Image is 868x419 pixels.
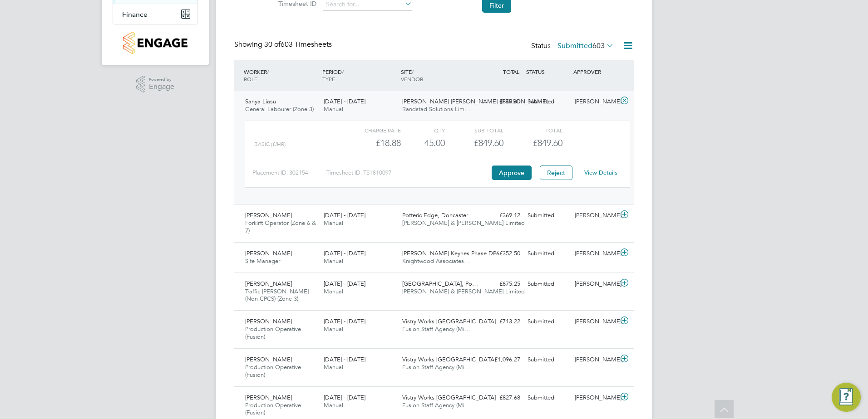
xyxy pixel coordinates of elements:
[402,257,470,265] span: Knightwood Associates…
[242,63,320,87] div: WORKER
[245,280,292,287] span: [PERSON_NAME]
[245,257,280,265] span: Site Manager
[524,352,571,367] div: Submitted
[245,105,314,113] span: General Labourer (Zone 3)
[245,394,292,401] span: [PERSON_NAME]
[571,314,618,329] div: [PERSON_NAME]
[324,356,365,363] span: [DATE] - [DATE]
[324,317,365,325] span: [DATE] - [DATE]
[524,390,571,405] div: Submitted
[503,125,562,136] div: Total
[402,249,499,257] span: [PERSON_NAME] Keynes Phase DP6
[149,83,174,91] span: Engage
[324,394,365,401] span: [DATE] - [DATE]
[401,125,445,136] div: QTY
[524,277,571,292] div: Submitted
[324,219,343,227] span: Manual
[592,41,605,50] span: 603
[477,390,524,405] div: £827.68
[402,105,472,113] span: Randstad Solutions Limi…
[264,40,332,49] span: 603 Timesheets
[412,68,414,75] span: /
[477,246,524,261] div: £352.50
[402,325,470,333] span: Fusion Staff Agency (Mi…
[136,76,175,93] a: Powered byEngage
[342,136,401,151] div: £18.88
[477,314,524,329] div: £713.22
[113,32,198,54] a: Go to home page
[402,97,553,105] span: [PERSON_NAME] [PERSON_NAME] ([PERSON_NAME]…
[477,208,524,223] div: £369.12
[402,280,478,287] span: [GEOGRAPHIC_DATA], Po…
[122,10,148,19] span: Finance
[524,208,571,223] div: Submitted
[322,75,335,83] span: TYPE
[324,257,343,265] span: Manual
[401,136,445,151] div: 45.00
[324,287,343,295] span: Manual
[113,4,197,24] button: Finance
[245,401,301,417] span: Production Operative (Fusion)
[149,76,174,83] span: Powered by
[571,246,618,261] div: [PERSON_NAME]
[402,394,496,401] span: Vistry Works [GEOGRAPHIC_DATA]
[445,136,503,151] div: £849.60
[324,105,343,113] span: Manual
[531,40,616,53] div: Status
[324,363,343,371] span: Manual
[245,97,276,105] span: Sanya Liasu
[245,363,301,379] span: Production Operative (Fusion)
[571,390,618,405] div: [PERSON_NAME]
[571,208,618,223] div: [PERSON_NAME]
[402,401,470,409] span: Fusion Staff Agency (Mi…
[320,63,399,87] div: PERIOD
[245,356,292,363] span: [PERSON_NAME]
[402,219,525,227] span: [PERSON_NAME] & [PERSON_NAME] Limited
[477,277,524,292] div: £875.25
[245,219,316,234] span: Forklift Operator (Zone 6 & 7)
[524,314,571,329] div: Submitted
[540,166,572,180] button: Reject
[264,40,281,49] span: 30 of
[402,356,496,363] span: Vistry Works [GEOGRAPHIC_DATA]
[245,211,292,219] span: [PERSON_NAME]
[524,246,571,261] div: Submitted
[445,125,503,136] div: Sub Total
[245,325,301,341] span: Production Operative (Fusion)
[324,325,343,333] span: Manual
[324,249,365,257] span: [DATE] - [DATE]
[524,94,571,109] div: Submitted
[503,68,519,75] span: TOTAL
[402,211,468,219] span: Potteric Edge, Doncaster
[402,287,525,295] span: [PERSON_NAME] & [PERSON_NAME] Limited
[571,63,618,80] div: APPROVER
[252,166,326,180] div: Placement ID: 302154
[324,280,365,287] span: [DATE] - [DATE]
[324,401,343,409] span: Manual
[524,63,571,80] div: STATUS
[533,137,562,148] span: £849.60
[401,75,423,83] span: VENDOR
[324,97,365,105] span: [DATE] - [DATE]
[245,249,292,257] span: [PERSON_NAME]
[254,141,286,147] span: Basic (£/HR)
[477,94,524,109] div: £849.60
[244,75,257,83] span: ROLE
[399,63,477,87] div: SITE
[571,277,618,292] div: [PERSON_NAME]
[571,352,618,367] div: [PERSON_NAME]
[492,166,532,180] button: Approve
[402,317,496,325] span: Vistry Works [GEOGRAPHIC_DATA]
[832,383,861,412] button: Engage Resource Center
[234,40,334,49] div: Showing
[557,41,614,50] label: Submitted
[245,317,292,325] span: [PERSON_NAME]
[267,68,269,75] span: /
[245,287,309,303] span: Traffic [PERSON_NAME] (Non CPCS) (Zone 3)
[571,94,618,109] div: [PERSON_NAME]
[326,166,489,180] div: Timesheet ID: TS1810097
[342,68,344,75] span: /
[477,352,524,367] div: £1,096.27
[342,125,401,136] div: Charge rate
[123,32,187,54] img: countryside-properties-logo-retina.png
